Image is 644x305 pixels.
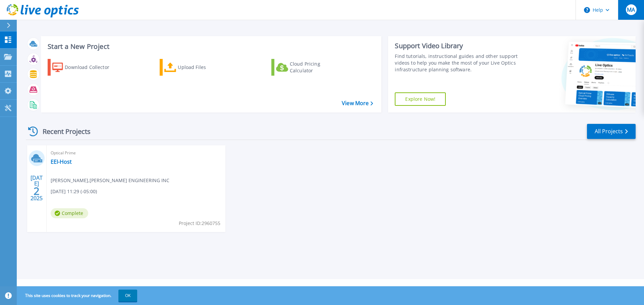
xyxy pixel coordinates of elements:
a: Cloud Pricing Calculator [271,59,346,76]
span: 2 [34,188,40,194]
div: Download Collector [65,61,118,74]
a: Download Collector [48,59,122,76]
div: Recent Projects [26,123,100,140]
div: [DATE] 2025 [30,176,43,200]
span: Complete [51,208,88,218]
div: Find tutorials, instructional guides and other support videos to help you make the most of your L... [395,53,521,73]
div: Support Video Library [395,42,521,50]
a: View More [342,100,373,106]
span: [DATE] 11:29 (-05:00) [51,188,97,195]
h3: Start a New Project [48,43,373,50]
a: Upload Files [160,59,234,76]
a: All Projects [587,124,636,139]
button: OK [118,290,137,302]
a: Explore Now! [395,92,446,106]
span: This site uses cookies to track your navigation. [18,290,137,302]
div: Cloud Pricing Calculator [290,61,343,74]
div: Upload Files [178,61,231,74]
span: Project ID: 2960755 [179,220,220,227]
a: EEI-Host [51,158,72,165]
span: Optical Prime [51,149,221,157]
span: [PERSON_NAME] , [PERSON_NAME] ENGINEERING INC [51,177,169,184]
span: MA [627,7,635,12]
